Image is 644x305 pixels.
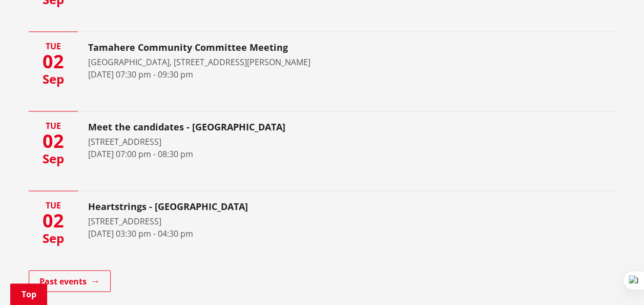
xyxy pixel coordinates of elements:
div: [STREET_ADDRESS] [88,136,285,148]
div: Sep [29,73,78,85]
h3: Heartstrings - [GEOGRAPHIC_DATA] [88,201,248,213]
div: Tue [29,201,78,209]
div: 02 [29,52,78,71]
div: 02 [29,212,78,230]
iframe: Messenger Launcher [597,262,634,299]
h3: Meet the candidates - [GEOGRAPHIC_DATA] [88,122,285,133]
div: Tue [29,122,78,130]
div: 02 [29,132,78,150]
time: [DATE] 07:00 pm - 08:30 pm [88,148,193,160]
h3: Tamahere Community Committee Meeting [88,42,310,53]
a: Tue 02 Sep Heartstrings - [GEOGRAPHIC_DATA] [STREET_ADDRESS] [DATE] 03:30 pm - 04:30 pm [29,191,616,255]
a: Top [10,283,47,305]
div: Tue [29,42,78,50]
a: Tue 02 Sep Tamahere Community Committee Meeting [GEOGRAPHIC_DATA], [STREET_ADDRESS][PERSON_NAME] ... [29,32,616,96]
div: [GEOGRAPHIC_DATA], [STREET_ADDRESS][PERSON_NAME] [88,56,310,68]
a: Past events [29,270,111,292]
div: Sep [29,153,78,165]
time: [DATE] 03:30 pm - 04:30 pm [88,228,193,239]
div: Sep [29,232,78,244]
div: [STREET_ADDRESS] [88,215,248,227]
time: [DATE] 07:30 pm - 09:30 pm [88,69,193,80]
a: Tue 02 Sep Meet the candidates - [GEOGRAPHIC_DATA] [STREET_ADDRESS] [DATE] 07:00 pm - 08:30 pm [29,111,616,175]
